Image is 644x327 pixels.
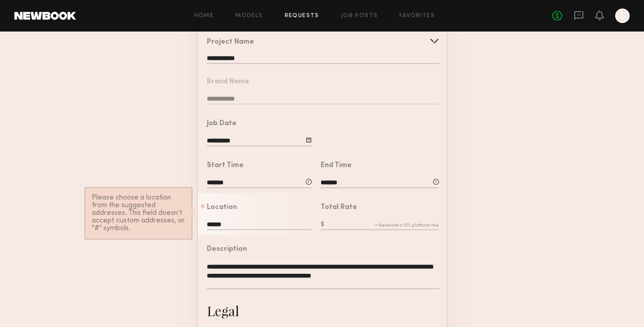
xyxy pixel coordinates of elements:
[341,13,378,19] a: Job Posts
[207,39,254,46] div: Project Name
[207,246,247,253] div: Description
[321,162,352,169] div: End Time
[207,120,237,127] div: Job Date
[207,204,237,211] div: Location
[207,162,244,169] div: Start Time
[235,13,263,19] a: Models
[194,13,214,19] a: Home
[399,13,435,19] a: Favorites
[285,13,319,19] a: Requests
[615,9,630,23] a: S
[207,302,239,320] div: Legal
[92,194,185,232] div: Please choose a location from the suggested addresses. This field doesn’t accept custom addresses...
[321,204,357,211] div: Total Rate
